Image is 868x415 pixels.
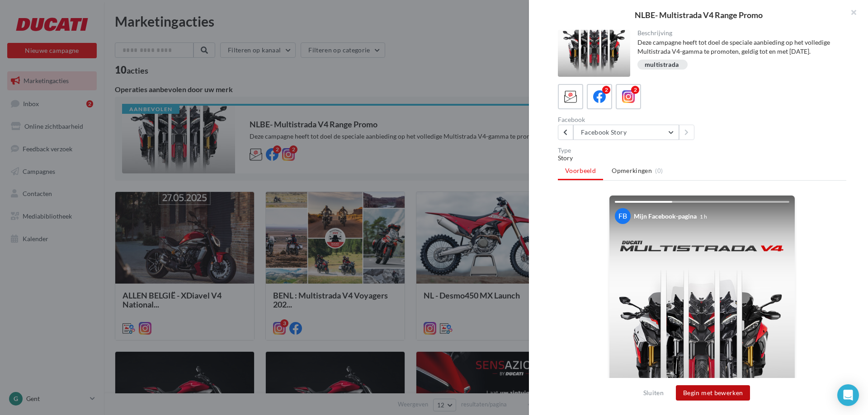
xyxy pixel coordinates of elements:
[655,167,663,174] span: (0)
[602,86,610,94] div: 2
[558,117,698,123] div: Facebook
[615,208,631,224] div: FB
[634,212,697,221] div: Mijn Facebook-pagina
[700,213,707,220] div: 1 h
[573,125,679,140] button: Facebook Story
[558,147,846,154] div: Type
[558,154,846,163] div: Story
[640,387,667,398] button: Sluiten
[637,38,840,56] div: Deze campagne heeft tot doel de speciale aanbieding op het volledige Multistrada V4-gamma te prom...
[631,86,639,94] div: 2
[645,61,679,68] div: multistrada
[637,30,840,36] div: Beschrijving
[837,384,859,406] div: Open Intercom Messenger
[676,385,750,401] button: Begin met bewerken
[543,11,854,19] div: NLBE- Multistrada V4 Range Promo
[612,166,652,175] span: Opmerkingen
